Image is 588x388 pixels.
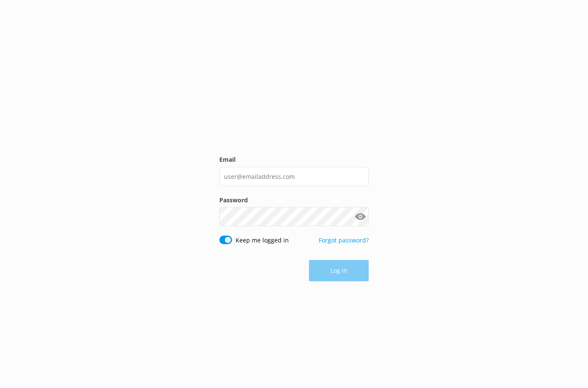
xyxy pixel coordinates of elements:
a: Forgot password? [319,236,369,244]
input: user@emailaddress.com [219,167,369,186]
label: Keep me logged in [236,236,289,245]
button: Show password [352,208,369,225]
label: Email [219,155,369,164]
label: Password [219,195,369,205]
